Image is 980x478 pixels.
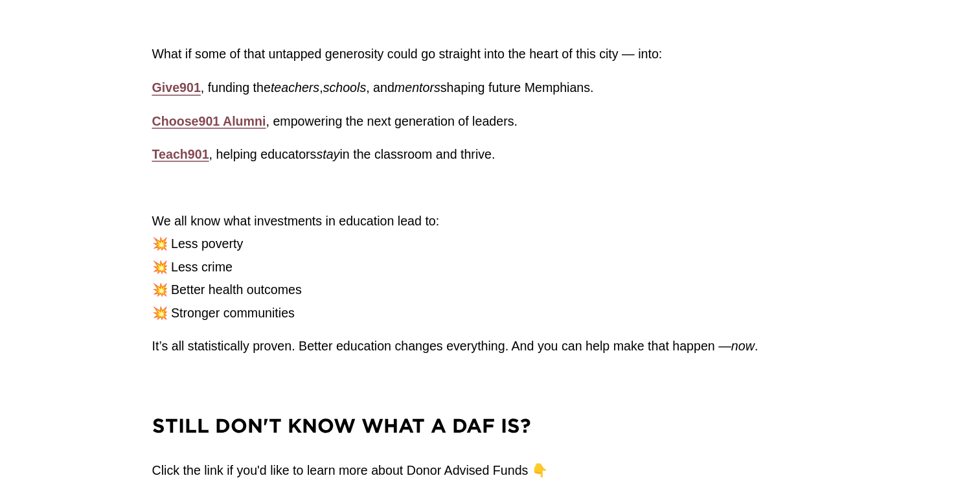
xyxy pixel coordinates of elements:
[152,109,828,132] p: , empowering the next generation of leaders.
[731,338,755,352] em: now
[271,80,319,95] em: teachers
[316,146,339,161] em: stay
[152,209,828,324] p: We all know what investments in education lead to: 💥 Less poverty 💥 Less crime 💥 Better health ou...
[323,80,367,95] em: schools
[152,76,828,99] p: , funding the , , and shaping future Memphians.
[152,80,201,95] a: Give901
[152,142,828,165] p: , helping educators in the classroom and thrive.
[152,43,828,65] p: What if some of that untapped generosity could go straight into the heart of this city — into:
[152,414,531,435] strong: Still Don't Know What a DAF Is?
[152,113,266,128] a: Choose901 Alumni
[152,146,209,161] a: Teach901
[152,334,828,357] p: It’s all statistically proven. Better education changes everything. And you can help make that ha...
[394,80,440,95] em: mentors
